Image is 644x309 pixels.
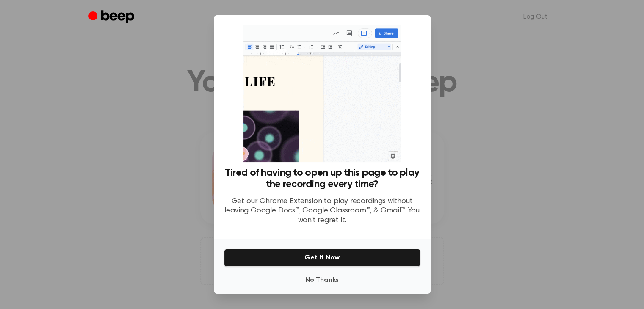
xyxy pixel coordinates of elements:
h3: Tired of having to open up this page to play the recording every time? [224,167,420,190]
img: Beep extension in action [243,25,401,162]
a: Log Out [515,7,556,27]
button: No Thanks [224,272,420,289]
p: Get our Chrome Extension to play recordings without leaving Google Docs™, Google Classroom™, & Gm... [224,197,420,226]
a: Beep [88,9,136,25]
button: Get It Now [224,249,420,267]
